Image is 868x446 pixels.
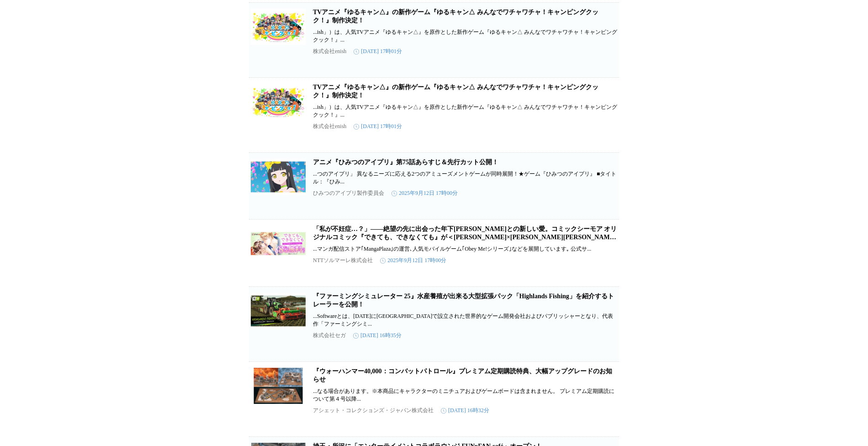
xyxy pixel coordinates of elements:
p: 株式会社enish [313,48,346,55]
img: 「私が不妊症…？」――絶望の先に出会った年下イケメンとの新しい愛。コミックシーモア オリジナルコミック『できても、できなくても』が＜宇垣美里×山中柔太朗＞でついにドラマ化！！ [251,225,306,262]
p: NTTソルマーレ株式会社 [313,257,373,264]
img: TVアニメ『ゆるキャン△』の新作ゲーム『ゆるキャン△ みんなでワチャワチャ！キャンピングクック！』制作決定！ [251,8,306,45]
a: TVアニメ『ゆるキャン△』の新作ゲーム『ゆるキャン△ みんなでワチャワチャ！キャンピングクック！』制作決定！ [313,84,598,99]
p: 株式会社enish [313,123,346,130]
p: ...マンガ配信ストア｢MangaPlaza｣の運営､人気モバイルゲーム｢Obey Me!シリーズ｣などを展開しています｡ 公式サ... [313,245,617,253]
time: [DATE] 16時32分 [441,407,489,414]
img: 『ウォーハンマー40,000：コンバットパトロール』プレミアム定期購読特典、大幅アップグレードのお知らせ [251,367,306,404]
p: ...つのアイプリ」 異なるニーズに応える2つのアミューズメントゲームが同時展開！★ゲーム『ひみつのアイプリ』 ■タイトル：『ひみ... [313,170,617,186]
p: ...ish」）は、人気TVアニメ『ゆるキャン△』を原作とした新作ゲーム『ゆるキャン△ みんなでワチャワチャ！キャンピングクック！』... [313,28,617,44]
p: ひみつのアイプリ製作委員会 [313,189,384,197]
a: TVアニメ『ゆるキャン△』の新作ゲーム『ゆるキャン△ みんなでワチャワチャ！キャンピングクック！』制作決定！ [313,9,598,24]
a: アニメ『ひみつのアイプリ』第75話あらすじ＆先行カット公開！ [313,159,498,166]
a: 『ウォーハンマー40,000：コンバットパトロール』プレミアム定期購読特典、大幅アップグレードのお知らせ [313,368,612,383]
time: [DATE] 17時01分 [354,48,402,55]
time: 2025年9月12日 17時00分 [380,257,446,264]
a: 「私が不妊症…？」――絶望の先に出会った年下[PERSON_NAME]との新しい愛。コミックシーモア オリジナルコミック『できても、できなくても』が＜[PERSON_NAME]×[PERSON_... [313,226,617,249]
img: アニメ『ひみつのアイプリ』第75話あらすじ＆先行カット公開！ [251,158,306,195]
p: ...ish」）は、人気TVアニメ『ゆるキャン△』を原作とした新作ゲーム『ゆるキャン△ みんなでワチャワチャ！キャンピングクック！』... [313,103,617,119]
p: アシェット・コレクションズ・ジャパン株式会社 [313,407,434,414]
time: [DATE] 17時01分 [354,123,402,130]
p: 株式会社セガ [313,332,346,339]
time: [DATE] 16時35分 [353,332,402,339]
a: 『ファーミングシミュレーター 25』水産養殖が出来る大型拡張パック「Highlands Fishing」を紹介するトレーラーを公開！ [313,293,614,308]
img: 『ファーミングシミュレーター 25』水産養殖が出来る大型拡張パック「Highlands Fishing」を紹介するトレーラーを公開！ [251,292,306,329]
p: ...なる場合があります。※本商品にキャラクターのミニチュアおよびゲームボードは含まれません。 プレミアム定期購読について第４号以降... [313,387,617,403]
p: ...Softwareとは、[DATE]に[GEOGRAPHIC_DATA]で設立された世界的なゲーム開発会社およびパブリッシャーとなり、代表作「ファーミングシミ... [313,312,617,328]
time: 2025年9月12日 17時00分 [392,189,458,197]
img: TVアニメ『ゆるキャン△』の新作ゲーム『ゆるキャン△ みんなでワチャワチャ！キャンピングクック！』制作決定！ [251,83,306,120]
